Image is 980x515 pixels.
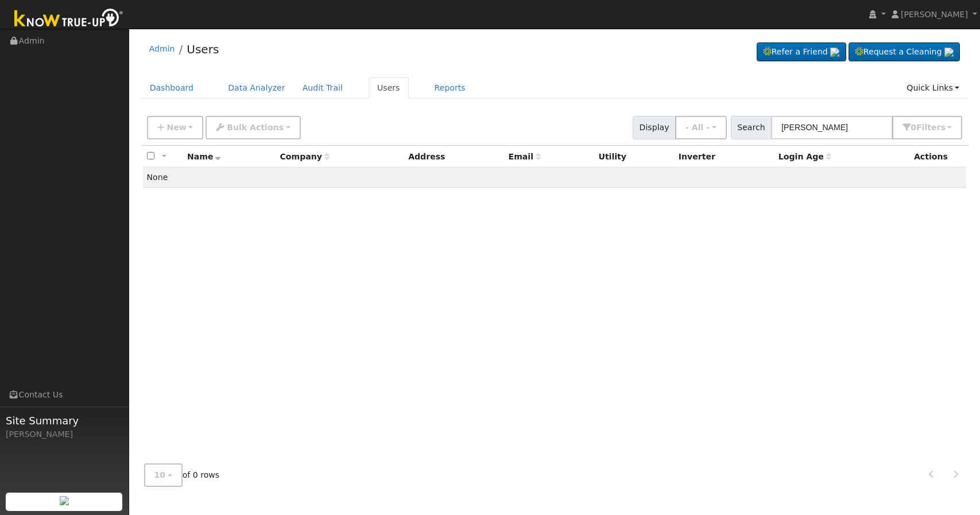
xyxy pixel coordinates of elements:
img: retrieve [830,48,839,57]
span: of 0 rows [144,463,220,487]
button: Bulk Actions [206,116,300,139]
span: Filter [916,123,946,132]
a: Request a Cleaning [849,42,960,62]
span: Email [509,152,541,161]
button: 0Filters [892,116,962,139]
a: Reports [426,77,474,99]
span: Company name [280,152,329,161]
span: Bulk Actions [227,123,284,132]
div: Utility [598,151,670,163]
span: Search [731,116,772,139]
span: New [166,123,186,132]
a: Users [369,77,409,99]
a: Admin [149,44,175,53]
button: New [147,116,204,139]
button: - All - [675,116,727,139]
button: 10 [144,463,183,487]
td: None [143,167,967,188]
span: 10 [154,470,166,479]
a: Users [187,42,219,56]
span: Display [633,116,676,139]
div: [PERSON_NAME] [6,428,123,440]
span: Site Summary [6,413,123,428]
img: retrieve [60,496,69,505]
span: [PERSON_NAME] [901,10,968,19]
a: Quick Links [898,77,968,99]
div: Actions [914,151,962,163]
div: Inverter [679,151,770,163]
input: Search [771,116,893,139]
a: Audit Trail [294,77,351,99]
span: Name [187,152,221,161]
a: Data Analyzer [219,77,294,99]
a: Refer a Friend [757,42,846,62]
img: retrieve [944,48,954,57]
span: s [940,123,945,132]
div: Address [408,151,500,163]
img: Know True-Up [9,6,129,32]
a: Dashboard [141,77,203,99]
span: Days since last login [778,152,831,161]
